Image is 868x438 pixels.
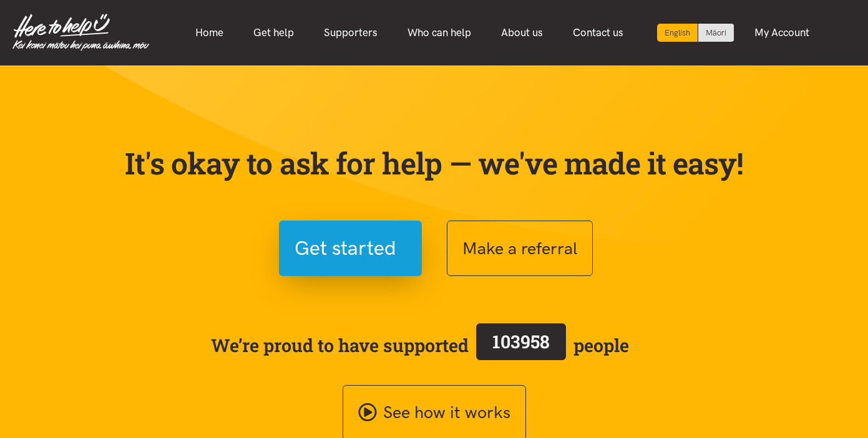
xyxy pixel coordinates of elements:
[295,232,396,264] span: Get started
[698,24,734,42] a: Switch to Te Reo Māori
[12,14,149,51] img: Home
[393,19,486,46] a: Who can help
[238,19,309,46] a: Get help
[122,145,746,181] p: It's okay to ask for help — we've made it easy!
[739,19,824,46] a: My Account
[492,330,550,353] span: 103958
[469,321,573,369] a: 103958
[180,19,238,46] a: Home
[657,24,734,42] div: Language toggle
[657,24,698,42] div: Current language
[211,321,629,369] span: We’re proud to have supported people
[558,19,638,46] a: Contact us
[279,221,422,276] button: Get started
[486,19,558,46] a: About us
[447,221,593,276] button: Make a referral
[309,19,393,46] a: Supporters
